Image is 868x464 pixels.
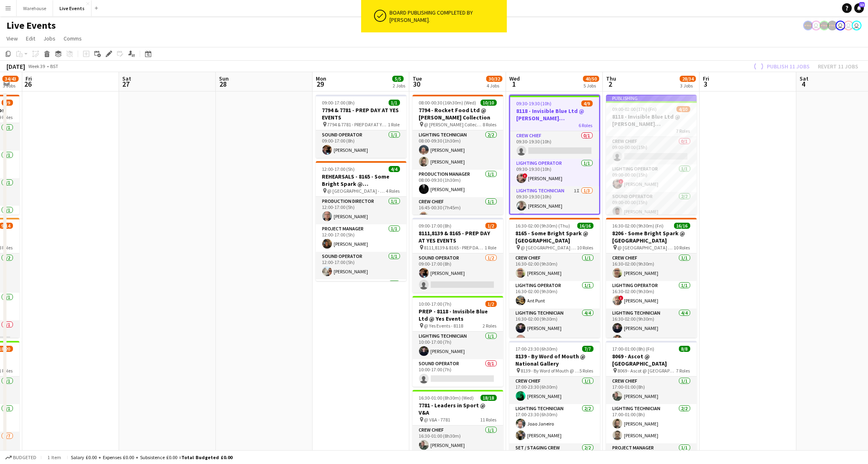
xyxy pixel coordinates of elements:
[516,346,558,352] span: 17:00-23:30 (6h30m)
[386,188,400,194] span: 4 Roles
[6,35,18,42] span: View
[413,359,503,387] app-card-role: Sound Operator0/110:00-17:00 (7h)
[481,395,497,401] span: 18/18
[606,404,697,443] app-card-role: Lighting Technician2/217:00-01:00 (8h)[PERSON_NAME][PERSON_NAME]
[316,279,406,307] app-card-role: Sound Technician1/1
[510,186,599,237] app-card-role: Lighting Technician1I1/309:30-19:30 (10h)[PERSON_NAME]
[679,346,690,352] span: 8/8
[852,21,862,30] app-user-avatar: Technical Department
[487,83,502,89] div: 4 Jobs
[413,75,422,82] span: Tue
[485,301,497,307] span: 1/2
[583,83,599,89] div: 5 Jobs
[413,308,503,322] h3: PREP - 8118 - Invisible Blue Ltd @ Yes Events
[413,230,503,244] h3: 8111,8139 & 8165 - PREP DAY AT YES EVENTS
[388,121,400,128] span: 1 Role
[577,245,594,251] span: 10 Roles
[424,323,464,329] span: @ Yes Events - 8118
[606,95,697,101] div: Publishing
[64,35,82,42] span: Comms
[122,75,131,82] span: Sat
[27,63,47,69] span: Week 39
[419,301,452,307] span: 10:00-17:00 (7h)
[3,33,21,44] a: View
[606,95,697,215] app-job-card: Publishing09:00-02:00 (17h) (Fri)4/108118 - Invisible Blue Ltd @ [PERSON_NAME][GEOGRAPHIC_DATA]7 ...
[844,21,853,30] app-user-avatar: Ollie Rolfe
[509,341,600,461] app-job-card: 17:00-23:30 (6h30m)7/78139 - By Word of Mouth @ National Gallery 8139 - By Word of Mouth @ Nation...
[316,161,406,281] app-job-card: 12:00-17:00 (5h)4/4REHEARSALS - 8165 - Some Bright Spark @ [GEOGRAPHIC_DATA] @ [GEOGRAPHIC_DATA] ...
[13,455,36,460] span: Budgeted
[481,417,497,423] span: 11 Roles
[509,218,600,338] app-job-card: 16:30-02:00 (9h30m) (Thu)16/168165 - Some Bright Spark @ [GEOGRAPHIC_DATA] @ [GEOGRAPHIC_DATA] - ...
[50,63,58,69] div: BST
[219,75,229,82] span: Sun
[811,21,821,30] app-user-avatar: Technical Department
[509,253,600,281] app-card-role: Crew Chief1/116:30-02:00 (9h30m)[PERSON_NAME]
[413,332,503,359] app-card-role: Lighting Technician1/110:00-17:00 (7h)[PERSON_NAME]
[392,76,404,82] span: 5/5
[121,79,131,89] span: 27
[389,166,400,172] span: 4/4
[328,188,386,194] span: @ [GEOGRAPHIC_DATA] - 8165
[523,173,528,178] span: !
[618,245,674,251] span: @ [GEOGRAPHIC_DATA] - 8206
[509,281,600,309] app-card-role: Lighting Operator1/116:30-02:00 (9h30m)Ant Punt
[413,296,503,387] app-job-card: 10:00-17:00 (7h)1/2PREP - 8118 - Invisible Blue Ltd @ Yes Events @ Yes Events - 81182 RolesLighti...
[316,75,326,82] span: Mon
[316,106,406,121] h3: 7794 & 7781 - PREP DAY AT YES EVENTS
[60,33,85,44] a: Comms
[583,76,599,82] span: 40/50
[606,341,697,461] app-job-card: 17:00-01:00 (8h) (Fri)8/88069 - Ascot @ [GEOGRAPHIC_DATA] 8069 - Ascot @ [GEOGRAPHIC_DATA]7 Roles...
[854,3,864,13] a: 13
[509,230,600,244] h3: 8165 - Some Bright Spark @ [GEOGRAPHIC_DATA]
[181,454,232,460] span: Total Budgeted £0.00
[424,245,485,251] span: 8111,8139 & 8165 - PREP DAY AT YES EVENTS
[316,95,406,158] div: 09:00-17:00 (8h)1/17794 & 7781 - PREP DAY AT YES EVENTS 7794 & 7781 - PREP DAY AT YES EVENTS1 Rol...
[509,377,600,404] app-card-role: Crew Chief1/117:00-23:30 (6h30m)[PERSON_NAME]
[509,95,600,215] app-job-card: 09:30-19:30 (10h)4/98118 - Invisible Blue Ltd @ [PERSON_NAME][GEOGRAPHIC_DATA]6 RolesCrew Chief0/...
[6,19,56,32] h1: Live Events
[322,166,355,172] span: 12:00-17:00 (5h)
[45,454,64,460] span: 1 item
[413,197,503,225] app-card-role: Crew Chief1/116:45-00:30 (7h45m)[PERSON_NAME]
[859,2,865,7] span: 13
[510,107,599,122] h3: 8118 - Invisible Blue Ltd @ [PERSON_NAME][GEOGRAPHIC_DATA]
[2,100,13,106] span: 7/9
[605,79,616,89] span: 2
[23,33,38,44] a: Edit
[510,159,599,186] app-card-role: Lighting Operator1/109:30-19:30 (10h)![PERSON_NAME]
[316,173,406,187] h3: REHEARSALS - 8165 - Some Bright Spark @ [GEOGRAPHIC_DATA]
[509,309,600,371] app-card-role: Lighting Technician4/416:30-02:00 (9h30m)[PERSON_NAME][PERSON_NAME]
[509,75,520,82] span: Wed
[4,453,38,462] button: Budgeted
[521,368,580,374] span: 8139 - By Word of Mouth @ National Gallery
[328,121,388,128] span: 7794 & 7781 - PREP DAY AT YES EVENTS
[579,122,593,128] span: 6 Roles
[828,21,837,30] app-user-avatar: Production Managers
[516,223,570,229] span: 16:30-02:00 (9h30m) (Thu)
[582,346,594,352] span: 7/7
[798,79,808,89] span: 4
[483,323,497,329] span: 2 Roles
[2,76,19,82] span: 34/43
[485,223,497,229] span: 1/2
[316,252,406,279] app-card-role: Sound Operator1/112:00-17:00 (5h)[PERSON_NAME]
[606,218,697,338] app-job-card: 16:30-02:00 (9h30m) (Fri)16/168206 - Some Bright Spark @ [GEOGRAPHIC_DATA] @ [GEOGRAPHIC_DATA] - ...
[322,100,355,106] span: 09:00-17:00 (8h)
[389,100,400,106] span: 1/1
[413,106,503,121] h3: 7794 - Rocket Food Ltd @ [PERSON_NAME] Collection
[674,223,690,229] span: 16/16
[606,230,697,244] h3: 8206 - Some Bright Spark @ [GEOGRAPHIC_DATA]
[677,368,690,374] span: 7 Roles
[803,21,813,30] app-user-avatar: Production Managers
[619,296,623,300] span: !
[26,35,35,42] span: Edit
[481,100,497,106] span: 10/10
[71,454,232,460] div: Salary £0.00 + Expenses £0.00 + Subsistence £0.00 =
[508,79,520,89] span: 1
[316,197,406,224] app-card-role: Production Director1/112:00-17:00 (5h)[PERSON_NAME]
[413,218,503,293] app-job-card: 09:00-17:00 (8h)1/28111,8139 & 8165 - PREP DAY AT YES EVENTS 8111,8139 & 8165 - PREP DAY AT YES E...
